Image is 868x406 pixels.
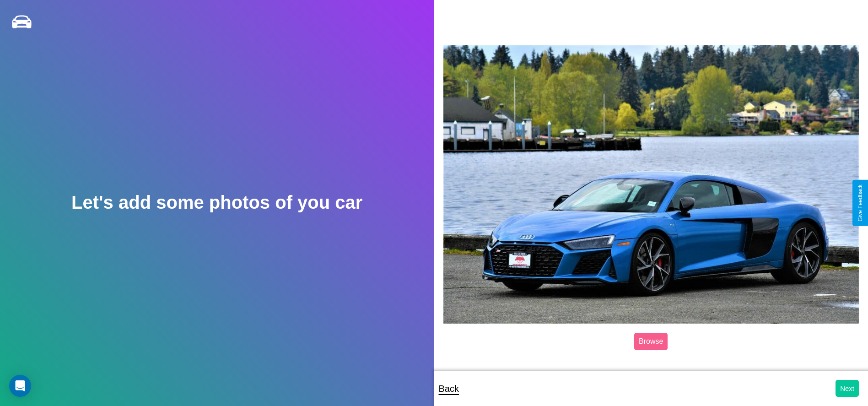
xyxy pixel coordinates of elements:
div: Open Intercom Messenger [9,375,31,397]
label: Browse [634,333,668,350]
h2: Let's add some photos of you car [71,192,362,213]
button: Next [836,380,859,397]
img: posted [443,45,859,324]
p: Back [439,380,459,397]
div: Give Feedback [857,184,863,222]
